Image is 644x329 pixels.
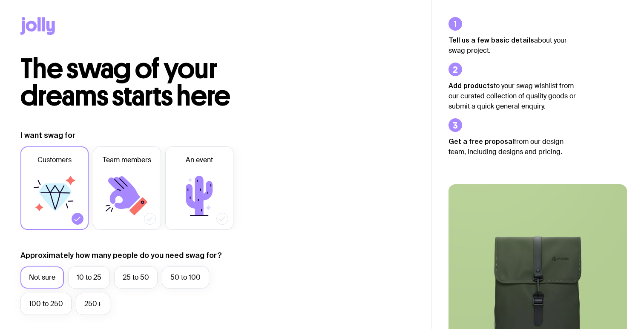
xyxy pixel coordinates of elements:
label: I want swag for [20,130,75,140]
span: The swag of your dreams starts here [20,52,230,113]
label: 10 to 25 [68,266,110,289]
label: Approximately how many people do you need swag for? [20,250,222,260]
label: 250+ [76,293,110,315]
strong: Get a free proposal [448,137,514,145]
strong: Add products [448,82,494,89]
span: An event [186,155,213,165]
label: Not sure [20,266,64,289]
label: 25 to 50 [114,266,158,289]
p: to your swag wishlist from our curated collection of quality goods or submit a quick general enqu... [448,80,576,112]
span: Team members [103,155,151,165]
p: about your swag project. [448,35,576,56]
span: Customers [37,155,72,165]
p: from our design team, including designs and pricing. [448,136,576,157]
label: 50 to 100 [162,266,209,289]
label: 100 to 250 [20,293,72,315]
strong: Tell us a few basic details [448,36,534,44]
